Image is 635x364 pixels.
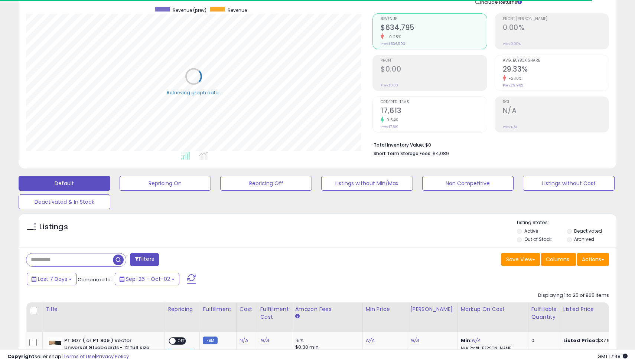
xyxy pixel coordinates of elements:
[167,89,221,96] div: Retrieving graph data..
[503,83,523,88] small: Prev: 29.96%
[546,256,569,263] span: Columns
[381,42,405,46] small: Prev: $636,593
[295,313,300,320] small: Amazon Fees.
[503,106,609,117] h2: N/A
[260,305,289,321] div: Fulfillment Cost
[203,337,217,344] small: FBM
[46,305,162,313] div: Title
[64,337,154,360] b: PT 907 ( or PT 909 ) Vector Universal Glueboards - 12 full size glue boards
[503,100,609,104] span: ROI
[48,337,62,352] img: 315zoY-ZlvL._SL40_.jpg
[19,194,110,209] button: Deactivated & In Stock
[563,337,625,344] div: $37.95
[39,222,68,232] h5: Listings
[577,253,609,266] button: Actions
[503,65,609,75] h2: 29.33%
[240,305,254,313] div: Cost
[295,337,357,344] div: 15%
[321,176,413,191] button: Listings without Min/Max
[503,23,609,33] h2: 0.00%
[410,337,419,344] a: N/A
[381,100,486,104] span: Ordered Items
[531,337,554,344] div: 0
[115,273,179,285] button: Sep-26 - Oct-02
[563,337,597,344] b: Listed Price:
[457,302,528,332] th: The percentage added to the cost of goods (COGS) that forms the calculator for Min & Max prices.
[38,275,67,283] span: Last 7 Days
[7,353,35,360] strong: Copyright
[503,42,521,46] small: Prev: 0.00%
[63,353,95,360] a: Terms of Use
[501,253,540,266] button: Save View
[517,219,616,226] p: Listing States:
[384,117,398,123] small: 0.54%
[422,176,514,191] button: Non Competitive
[381,23,486,33] h2: $634,795
[374,150,432,157] b: Short Term Storage Fees:
[381,65,486,75] h2: $0.00
[503,59,609,63] span: Avg. Buybox Share
[220,176,312,191] button: Repricing Off
[374,142,424,148] b: Total Inventory Value:
[503,17,609,21] span: Profit [PERSON_NAME]
[203,305,233,313] div: Fulfillment
[168,305,196,313] div: Repricing
[381,83,398,88] small: Prev: $0.00
[433,150,449,157] span: $4,089
[563,305,628,313] div: Listed Price
[366,337,375,344] a: N/A
[240,337,248,344] a: N/A
[120,176,211,191] button: Repricing On
[366,305,404,313] div: Min Price
[541,253,576,266] button: Columns
[19,176,110,191] button: Default
[524,228,538,234] label: Active
[461,305,525,313] div: Markup on Cost
[381,59,486,63] span: Profit
[597,353,628,360] span: 2025-10-10 17:48 GMT
[384,34,401,40] small: -0.28%
[381,17,486,21] span: Revenue
[461,337,472,344] b: Min:
[503,125,517,129] small: Prev: N/A
[260,337,269,344] a: N/A
[574,228,602,234] label: Deactivated
[7,353,129,360] div: seller snap | |
[523,176,615,191] button: Listings without Cost
[538,292,609,299] div: Displaying 1 to 25 of 865 items
[295,305,359,313] div: Amazon Fees
[130,253,159,266] button: Filters
[374,140,603,149] li: $0
[27,273,76,285] button: Last 7 Days
[126,275,170,283] span: Sep-26 - Oct-02
[410,305,455,313] div: [PERSON_NAME]
[531,305,557,321] div: Fulfillable Quantity
[176,338,188,344] span: OFF
[506,76,522,81] small: -2.10%
[78,276,112,283] span: Compared to:
[96,353,129,360] a: Privacy Policy
[381,106,486,117] h2: 17,613
[381,125,398,129] small: Prev: 17,519
[524,236,551,242] label: Out of Stock
[574,236,594,242] label: Archived
[472,337,481,344] a: N/A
